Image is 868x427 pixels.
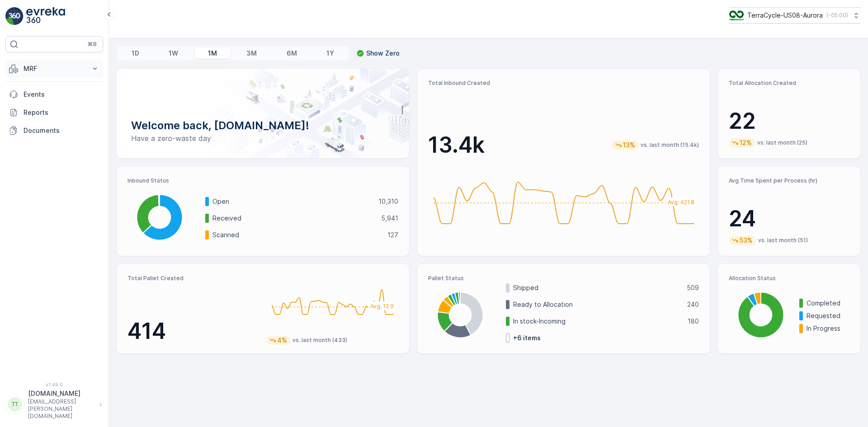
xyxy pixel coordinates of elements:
[26,7,65,25] img: logo_light-DOdMpM7g.png
[513,283,681,292] p: Shipped
[326,49,334,58] p: 1Y
[5,382,103,387] span: v 1.49.0
[28,398,95,420] p: [EMAIL_ADDRESS][PERSON_NAME][DOMAIN_NAME]
[366,49,400,58] p: Show Zero
[739,236,754,245] p: 53%
[513,317,682,326] p: In stock-Incoming
[758,237,808,244] p: vs. last month (51)
[807,324,849,333] p: In Progress
[127,275,259,282] p: Total Pallet Created
[127,177,398,184] p: Inbound Status
[428,80,699,87] p: Total Inbound Created
[5,389,103,420] button: TT[DOMAIN_NAME][EMAIL_ADDRESS][PERSON_NAME][DOMAIN_NAME]
[131,118,395,133] p: Welcome back, [DOMAIN_NAME]!
[246,49,257,58] p: 3M
[428,275,699,282] p: Pallet Status
[127,318,259,345] p: 414
[24,108,99,117] p: Reports
[729,10,744,20] img: image_ci7OI47.png
[5,122,103,140] a: Documents
[276,336,288,345] p: 4%
[729,177,849,184] p: Avg Time Spent per Process (hr)
[687,283,699,292] p: 509
[208,49,217,58] p: 1M
[292,337,347,344] p: vs. last month (433)
[807,311,849,320] p: Requested
[688,317,699,326] p: 180
[513,300,681,309] p: Ready to Allocation
[132,49,139,58] p: 1D
[641,141,699,149] p: vs. last month (15.4k)
[212,230,382,239] p: Scanned
[378,197,398,206] p: 10,310
[757,139,807,146] p: vs. last month (25)
[729,7,861,23] button: TerraCycle-US08-Aurora(-05:00)
[747,11,823,20] p: TerraCycle-US08-Aurora
[131,133,395,144] p: Have a zero-waste day
[622,141,636,150] p: 13%
[387,230,398,239] p: 127
[169,49,178,58] p: 1W
[5,85,103,103] a: Events
[5,60,103,78] button: MRF
[729,80,849,87] p: Total Allocation Created
[8,397,22,412] div: TT
[5,103,103,122] a: Reports
[287,49,297,58] p: 6M
[28,389,95,398] p: [DOMAIN_NAME]
[807,299,849,308] p: Completed
[24,64,85,73] p: MRF
[381,214,398,223] p: 5,941
[513,333,541,343] p: + 6 items
[729,108,849,135] p: 22
[24,90,99,99] p: Events
[826,12,848,19] p: ( -05:00 )
[24,126,99,135] p: Documents
[739,138,753,147] p: 12%
[687,300,699,309] p: 240
[88,41,97,48] p: ⌘B
[5,7,24,25] img: logo
[212,214,375,223] p: Received
[212,197,373,206] p: Open
[729,205,849,232] p: 24
[729,275,849,282] p: Allocation Status
[428,131,485,159] p: 13.4k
